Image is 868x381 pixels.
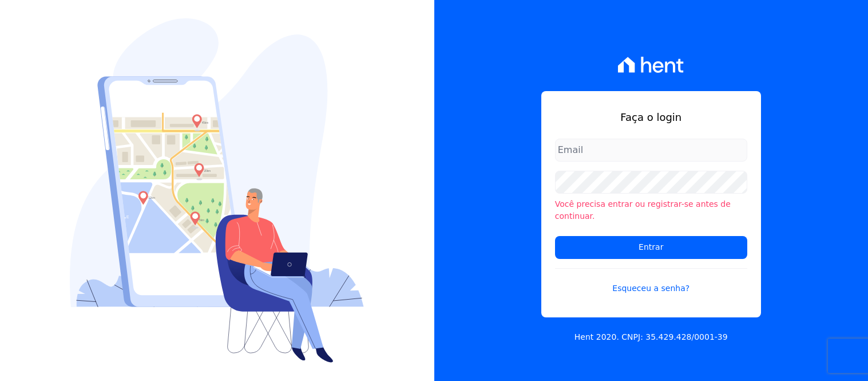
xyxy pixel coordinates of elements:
a: Esqueceu a senha? [555,268,747,294]
p: Hent 2020. CNPJ: 35.429.428/0001-39 [574,331,728,343]
input: Email [555,139,747,162]
li: Você precisa entrar ou registrar-se antes de continuar. [555,198,747,222]
h1: Faça o login [555,109,747,125]
input: Entrar [555,236,747,259]
img: Login [70,18,364,363]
